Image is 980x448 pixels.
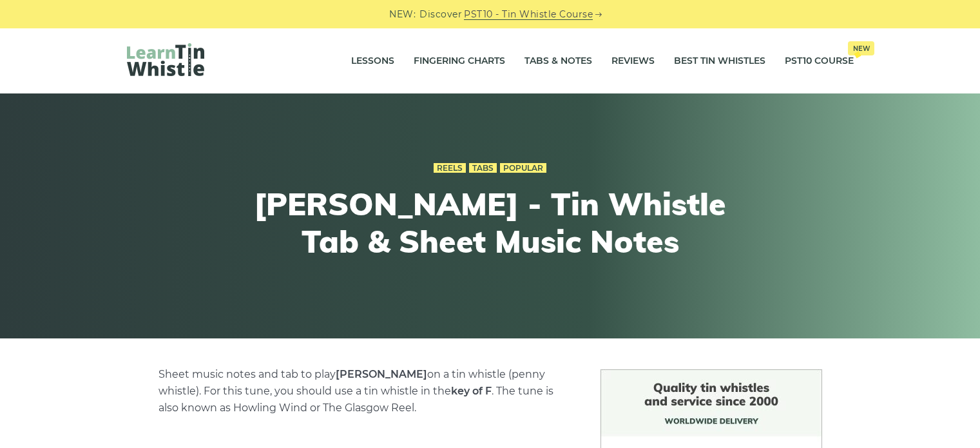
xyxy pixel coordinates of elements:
a: Tabs [469,163,497,173]
a: Reviews [611,45,655,77]
a: Reels [434,163,466,173]
span: New [848,41,874,55]
a: Tabs & Notes [524,45,592,77]
p: Sheet music notes and tab to play on a tin whistle (penny whistle). For this tune, you should use... [159,366,570,416]
a: Popular [500,163,546,173]
strong: key of F [451,385,492,397]
a: Lessons [351,45,394,77]
a: PST10 CourseNew [785,45,854,77]
img: LearnTinWhistle.com [127,43,204,76]
h1: [PERSON_NAME] - Tin Whistle Tab & Sheet Music Notes [253,186,727,260]
strong: [PERSON_NAME] [336,368,427,380]
a: Fingering Charts [414,45,505,77]
a: Best Tin Whistles [674,45,765,77]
